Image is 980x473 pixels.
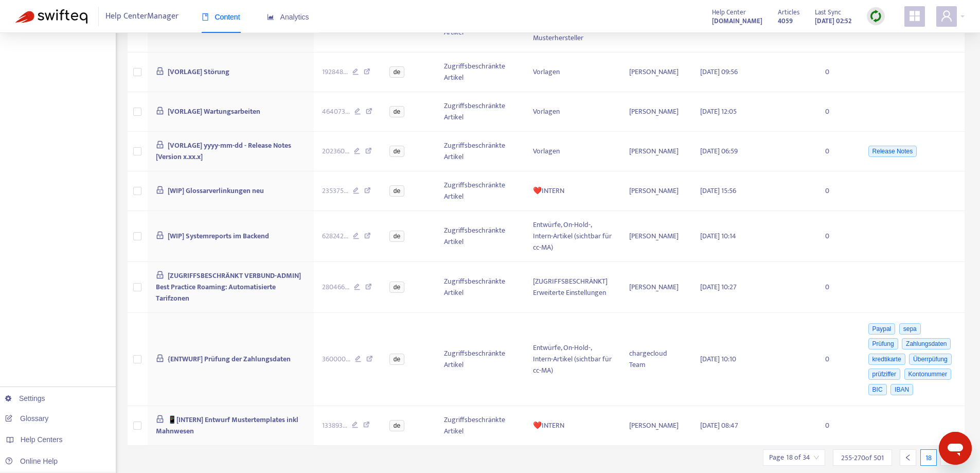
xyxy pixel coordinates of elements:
[436,262,525,313] td: Zugriffsbeschränkte Artikel
[700,230,736,242] span: [DATE] 10:14
[909,354,952,365] span: Überrpüfung
[700,185,736,197] span: [DATE] 15:56
[817,313,858,406] td: 0
[700,106,737,117] span: [DATE] 12:05
[621,313,692,406] td: chargecloud Team
[904,454,912,461] span: left
[156,414,299,437] span: 📱[INTERN] Entwurf Mustertemplates inkl Mahnwesen
[700,419,738,431] span: [DATE] 08:47
[436,313,525,406] td: Zugriffsbeschränkte Artikel
[389,146,404,157] span: de
[156,141,164,149] span: lock
[267,13,309,21] span: Analytics
[436,406,525,446] td: Zugriffsbeschränkte Artikel
[868,369,900,380] span: prüfziffer
[389,354,404,365] span: de
[902,338,951,349] span: Zahlungsdaten
[322,106,350,117] span: 464073 ...
[436,92,525,132] td: Zugriffsbeschränkte Artikel
[525,171,621,211] td: ❤️INTERN
[868,354,905,365] span: kredtikarte
[712,15,762,27] a: [DOMAIN_NAME]
[5,394,45,402] a: Settings
[389,66,404,78] span: de
[156,139,292,163] span: [VORLAGE] yyyy-mm-dd - Release Notes [Version x.xx.x]
[939,432,972,465] iframe: Schaltfläche zum Öffnen des Messaging-Fensters
[899,323,921,335] span: sepa
[525,406,621,446] td: ❤️INTERN
[817,171,858,211] td: 0
[156,231,164,239] span: lock
[389,106,404,117] span: de
[817,406,858,446] td: 0
[436,211,525,262] td: Zugriffsbeschränkte Artikel
[525,313,621,406] td: Entwürfe, On-Hold-, Intern-Artikel (sichtbar für cc-MA)
[778,15,793,27] strong: 4059
[389,282,404,293] span: de
[168,106,260,117] span: [VORLAGE] Wartungsarbeiten
[322,231,348,242] span: 628242 ...
[868,323,896,335] span: Paypal
[156,270,301,304] span: [ZUGRIFFSBESCHRÄNKT VERBUND-ADMIN] Best Practice Roaming: Automatisierte Tarifzonen
[904,369,951,380] span: Kontonummer
[868,146,917,157] span: Release Notes
[436,52,525,92] td: Zugriffsbeschränkte Artikel
[5,457,58,465] a: Online Help
[621,92,692,132] td: [PERSON_NAME]
[890,384,913,395] span: IBAN
[815,7,841,18] span: Last Sync
[841,452,884,463] span: 255 - 270 of 501
[168,185,264,197] span: [WIP] Glossarverlinkungen neu
[389,231,404,242] span: de
[778,7,799,18] span: Articles
[817,211,858,262] td: 0
[389,420,404,431] span: de
[817,262,858,313] td: 0
[105,7,179,26] span: Help Center Manager
[621,52,692,92] td: [PERSON_NAME]
[700,281,737,293] span: [DATE] 10:27
[525,211,621,262] td: Entwürfe, On-Hold-, Intern-Artikel (sichtbar für cc-MA)
[817,52,858,92] td: 0
[815,15,851,27] strong: [DATE] 02:52
[168,353,291,365] span: {ENTWURF] Prüfung der Zahlungsdaten
[868,338,898,349] span: Prüfung
[868,384,887,395] span: BIC
[267,13,274,21] span: area-chart
[525,92,621,132] td: Vorlagen
[389,185,404,197] span: de
[700,353,736,365] span: [DATE] 10:10
[168,66,229,78] span: [VORLAGE] Störung
[168,230,269,242] span: [WIP] Systemreports im Backend
[15,9,87,24] img: Swifteq
[621,406,692,446] td: [PERSON_NAME]
[621,132,692,171] td: [PERSON_NAME]
[322,354,350,365] span: 360000 ...
[525,132,621,171] td: Vorlagen
[436,132,525,171] td: Zugriffsbeschränkte Artikel
[621,171,692,211] td: [PERSON_NAME]
[869,10,882,23] img: sync.dc5367851b00ba804db3.png
[156,67,164,75] span: lock
[525,262,621,313] td: [ZUGRIFFSBESCHRÄNKT] Erweiterte Einstellungen
[322,420,347,431] span: 133893 ...
[322,66,348,78] span: 192848 ...
[908,10,921,22] span: appstore
[156,107,164,115] span: lock
[21,435,63,444] span: Help Centers
[817,92,858,132] td: 0
[322,185,348,197] span: 235375 ...
[156,415,164,423] span: lock
[202,13,209,21] span: book
[156,271,164,279] span: lock
[5,414,48,423] a: Glossary
[920,449,937,466] div: 18
[322,146,349,157] span: 202360 ...
[156,354,164,362] span: lock
[621,211,692,262] td: [PERSON_NAME]
[700,66,738,78] span: [DATE] 09:56
[436,171,525,211] td: Zugriffsbeschränkte Artikel
[202,13,240,21] span: Content
[817,132,858,171] td: 0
